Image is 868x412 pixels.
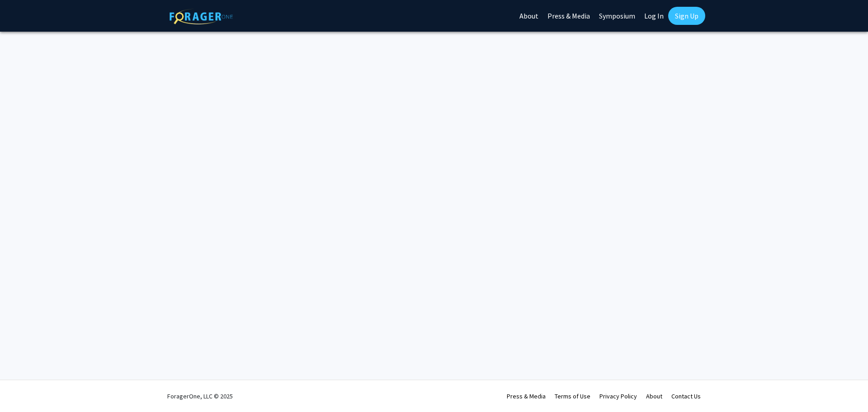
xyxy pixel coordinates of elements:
div: ForagerOne, LLC © 2025 [167,380,233,412]
a: Contact Us [671,392,701,400]
a: Privacy Policy [599,392,637,400]
a: About [646,392,662,400]
a: Sign Up [668,7,705,25]
a: Press & Media [507,392,546,400]
a: Terms of Use [555,392,590,400]
img: ForagerOne Logo [170,9,233,24]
